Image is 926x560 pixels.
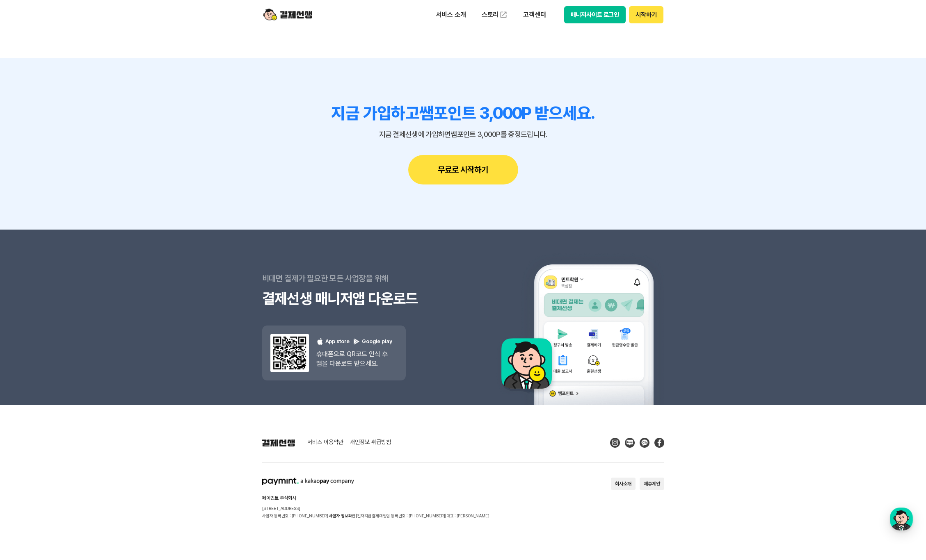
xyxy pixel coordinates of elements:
span: | [445,513,446,518]
img: 결제선생 로고 [262,439,295,446]
p: Google play [353,338,392,346]
img: logo [263,7,312,23]
h2: 페이민트 주식회사 [262,496,489,501]
p: 서비스 소개 [430,7,472,22]
a: 사업자 정보확인 [329,513,356,518]
img: 애플 로고 [316,338,324,345]
button: 무료로 시작하기 [408,155,518,184]
img: 앱 예시 이미지 [491,231,664,405]
img: Instagram [610,438,620,448]
a: 서비스 이용약관 [307,439,343,446]
img: Kakao Talk [640,438,649,448]
a: 개인정보 취급방침 [350,439,391,446]
a: 설정 [106,260,158,280]
span: 홈 [26,272,31,279]
img: 앱 다운도르드 qr [270,334,309,372]
span: | [356,513,357,518]
p: App store [316,338,350,346]
img: 구글 플레이 로고 [353,338,360,345]
button: 회사소개 [611,478,636,490]
p: 고객센터 [517,7,551,22]
a: 홈 [2,260,54,280]
h3: 결제선생 매니저앱 다운로드 [262,289,463,309]
p: 사업자 등록번호 : [PHONE_NUMBER] 전자지급결제대행업 등록번호 : [PHONE_NUMBER] 대표 : [PERSON_NAME] [262,512,489,519]
a: 스토리 [476,7,514,23]
p: 지금 결제선생에 가입하면 쌤포인트 3,000P를 증정드립니다. [262,130,664,139]
span: 대화 [75,273,85,279]
img: Facebook [654,438,664,448]
button: 제휴제안 [640,478,664,490]
a: 대화 [54,260,106,280]
p: [STREET_ADDRESS] [262,505,489,512]
img: Blog [625,438,635,448]
button: 시작하기 [629,6,663,23]
button: 매니저사이트 로그인 [564,6,626,23]
span: 설정 [127,272,137,279]
img: 외부 도메인 오픈 [499,11,508,19]
p: 비대면 결제가 필요한 모든 사업장을 위해 [262,268,463,289]
h3: 지금 가입하고 쌤포인트 3,000P 받으세요. [262,103,664,123]
img: paymint logo [262,478,354,485]
p: 휴대폰으로 QR코드 인식 후 앱을 다운로드 받으세요. [316,349,392,368]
